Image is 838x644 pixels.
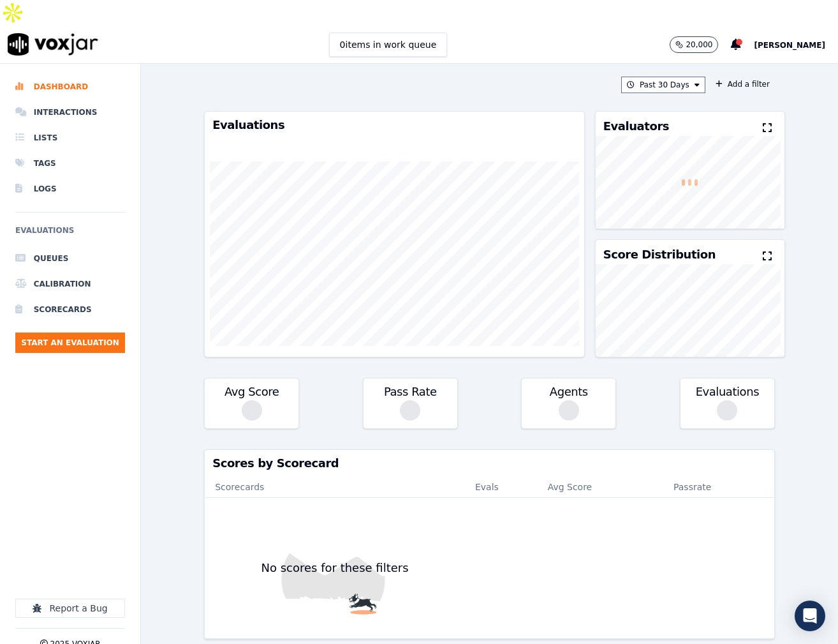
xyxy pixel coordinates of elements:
[371,386,450,398] h3: Pass Rate
[205,498,465,638] img: fun dog
[644,477,740,497] th: Passrate
[212,119,576,131] h3: Evaluations
[795,601,825,631] div: Open Intercom Messenger
[212,386,291,398] h3: Avg Score
[686,40,712,50] p: 20,000
[15,74,125,100] a: Dashboard
[15,333,125,353] button: Start an Evaluation
[603,121,669,132] h3: Evaluators
[15,151,125,176] a: Tags
[603,249,716,260] h3: Score Distribution
[205,477,465,497] th: Scorecards
[15,246,125,271] a: Queues
[15,176,125,202] a: Logs
[465,477,538,497] th: Evals
[15,223,125,246] h6: Evaluations
[754,37,838,52] button: [PERSON_NAME]
[15,599,125,618] button: Report a Bug
[710,77,775,92] button: Add a filter
[670,36,718,53] button: 20,000
[621,77,705,93] button: Past 30 Days
[212,458,767,469] h3: Scores by Scorecard
[688,386,767,398] h3: Evaluations
[754,41,825,50] span: [PERSON_NAME]
[8,33,98,56] img: voxjar logo
[15,271,125,297] a: Calibration
[15,297,125,322] a: Scorecards
[538,477,645,497] th: Avg Score
[670,36,731,53] button: 20,000
[329,33,448,57] button: 0items in work queue
[256,559,414,577] p: No scores for these filters
[15,125,125,151] a: Lists
[15,100,125,125] a: Interactions
[529,386,608,398] h3: Agents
